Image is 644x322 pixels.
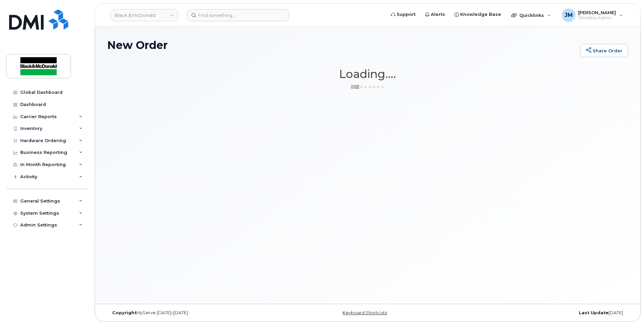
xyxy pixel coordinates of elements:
h1: Loading.... [107,68,628,80]
a: Share Order [580,44,628,57]
h1: New Order [107,39,577,51]
div: [DATE] [454,310,628,316]
strong: Copyright [112,310,137,315]
strong: Last Update [579,310,609,315]
img: ajax-loader-3a6953c30dc77f0bf724df975f13086db4f4c1262e45940f03d1251963f1bf2e.gif [351,84,385,89]
div: MyServe [DATE]–[DATE] [107,310,281,316]
a: Keyboard Shortcuts [343,310,387,315]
